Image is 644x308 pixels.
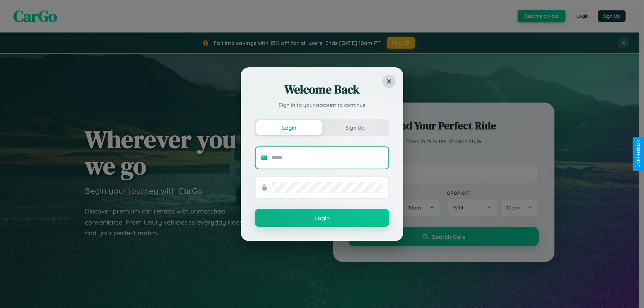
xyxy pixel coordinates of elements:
[255,209,389,227] button: Login
[636,140,641,168] div: Give Feedback
[255,101,389,109] p: Sign in to your account to continue
[256,120,322,135] button: Login
[322,120,388,135] button: Sign Up
[255,81,389,98] h2: Welcome Back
